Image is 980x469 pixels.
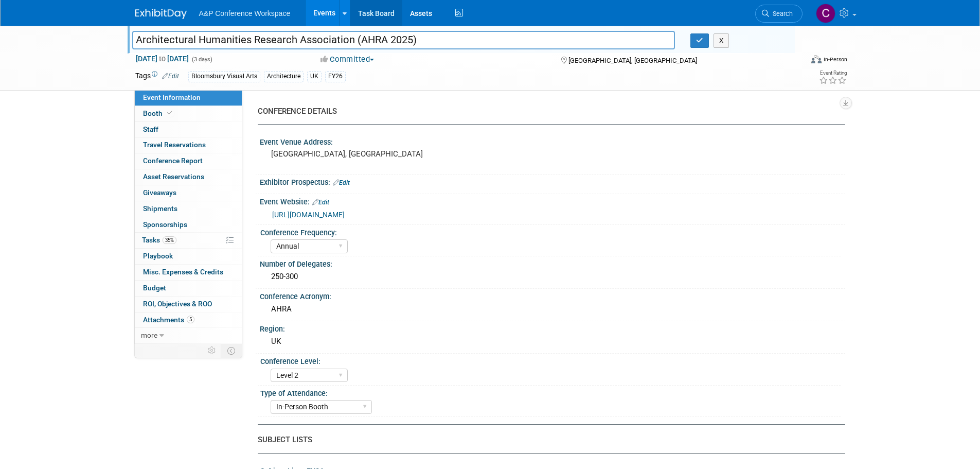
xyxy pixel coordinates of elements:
[260,194,845,207] div: Event Website:
[260,386,841,398] div: Type of Attendance:
[271,149,492,159] pre: [GEOGRAPHIC_DATA], [GEOGRAPHIC_DATA]
[143,109,174,117] span: Booth
[135,297,242,312] a: ROI, Objectives & ROO
[312,199,329,206] a: Edit
[268,334,838,350] div: UK
[769,10,793,18] span: Search
[135,201,242,217] a: Shipments
[135,249,242,264] a: Playbook
[135,137,242,153] a: Travel Reservations
[823,56,847,63] div: In-Person
[167,110,172,116] i: Booth reservation complete
[325,71,346,82] div: FY26
[260,225,841,238] div: Conference Frequency:
[260,256,845,269] div: Number of Delegates:
[135,9,187,19] img: ExhibitDay
[143,204,177,213] span: Shipments
[135,71,179,82] td: Tags
[742,54,848,69] div: Event Format
[143,157,203,165] span: Conference Report
[135,169,242,185] a: Asset Reservations
[203,344,221,357] td: Personalize Event Tab Strip
[135,233,242,248] a: Tasks35%
[811,55,822,63] img: Format-Inperson.png
[187,316,194,323] span: 5
[568,57,697,64] span: [GEOGRAPHIC_DATA], [GEOGRAPHIC_DATA]
[317,54,378,65] button: Committed
[135,153,242,169] a: Conference Report
[135,122,242,137] a: Staff
[199,9,291,18] span: A&P Conference Workspace
[143,172,204,181] span: Asset Reservations
[135,281,242,296] a: Budget
[191,56,212,63] span: (3 days)
[143,93,201,101] span: Event Information
[143,220,187,229] span: Sponsorships
[258,106,838,117] div: CONFERENCE DETAILS
[260,321,845,334] div: Region:
[135,265,242,280] a: Misc. Expenses & Credits
[135,217,242,233] a: Sponsorships
[272,211,345,219] a: [URL][DOMAIN_NAME]
[135,106,242,121] a: Booth
[260,175,845,188] div: Exhibitor Prospectus:
[307,71,322,82] div: UK
[260,289,845,302] div: Conference Acronym:
[135,312,242,328] a: Attachments5
[188,71,260,82] div: Bloomsbury Visual Arts
[755,5,803,23] a: Search
[163,236,176,244] span: 35%
[141,331,157,339] span: more
[135,185,242,201] a: Giveaways
[143,268,223,276] span: Misc. Expenses & Credits
[135,90,242,106] a: Event Information
[143,252,173,260] span: Playbook
[143,284,166,292] span: Budget
[268,301,838,317] div: AHRA
[143,141,206,149] span: Travel Reservations
[819,71,847,76] div: Event Rating
[260,354,841,367] div: Conference Level:
[260,134,845,147] div: Event Venue Address:
[264,71,304,82] div: Architecture
[268,269,838,285] div: 250-300
[714,33,729,48] button: X
[143,316,194,324] span: Attachments
[143,188,176,197] span: Giveaways
[157,55,167,63] span: to
[135,328,242,343] a: more
[221,344,242,357] td: Toggle Event Tabs
[816,4,835,23] img: Carrlee Craig
[333,179,350,186] a: Edit
[143,125,158,133] span: Staff
[258,435,838,445] div: SUBJECT LISTS
[143,300,212,308] span: ROI, Objectives & ROO
[135,54,189,63] span: [DATE] [DATE]
[162,73,179,80] a: Edit
[142,236,176,244] span: Tasks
